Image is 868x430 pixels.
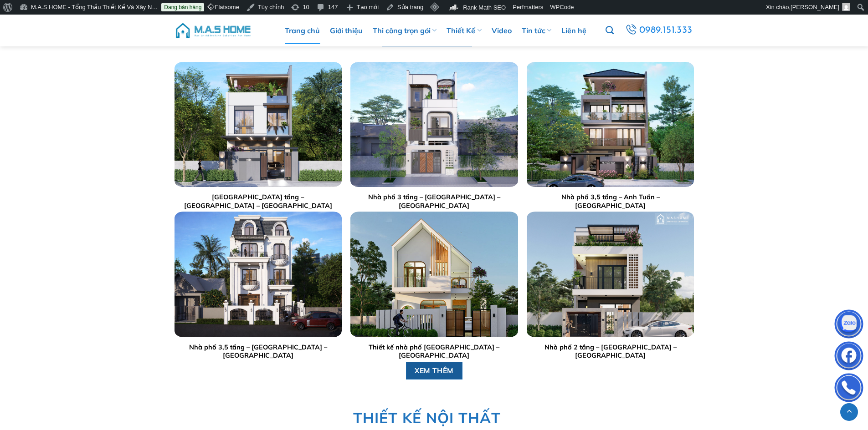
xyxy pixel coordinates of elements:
a: Thi công trọn gói [373,17,437,44]
a: Thiết kế nhà phố [GEOGRAPHIC_DATA] – [GEOGRAPHIC_DATA] [355,343,513,359]
img: Trang chủ 81 [350,62,518,187]
img: Trang chủ 80 [174,62,341,187]
img: Trang chủ 85 [527,212,694,337]
img: Facebook [835,344,863,371]
img: M.A.S HOME – Tổng Thầu Thiết Kế Và Xây Nhà Trọn Gói [175,17,252,44]
a: Nhà phố 3,5 tầng – [GEOGRAPHIC_DATA] – [GEOGRAPHIC_DATA] [179,343,337,359]
a: Tin tức [522,17,551,44]
a: Liên hệ [561,17,586,44]
img: Trang chủ 82 [527,62,694,187]
a: XEM THÊM [406,361,462,379]
a: Trang chủ [285,17,320,44]
a: Lên đầu trang [840,403,858,421]
a: Video [492,17,512,44]
a: [GEOGRAPHIC_DATA] tầng – [GEOGRAPHIC_DATA] – [GEOGRAPHIC_DATA] [179,193,337,210]
a: Thiết Kế [447,17,481,44]
span: [PERSON_NAME] [791,4,839,10]
a: Giới thiệu [330,17,363,44]
a: Nhà phố 2 tầng – [GEOGRAPHIC_DATA] – [GEOGRAPHIC_DATA] [531,343,689,359]
span: XEM THÊM [415,364,454,376]
a: Nhà phố 3 tầng – [GEOGRAPHIC_DATA] – [GEOGRAPHIC_DATA] [355,193,513,210]
a: 0989.151.333 [623,22,695,39]
a: Tìm kiếm [606,21,614,40]
img: Trang chủ 84 [350,212,518,337]
span: 0989.151.333 [639,23,693,38]
a: Đang bán hàng [161,3,204,11]
span: THIẾT KẾ NỘI THẤT [353,406,500,430]
img: Phone [835,375,863,403]
a: Nhà phố 3,5 tầng – Anh Tuấn – [GEOGRAPHIC_DATA] [531,193,689,210]
img: Trang chủ 83 [174,212,341,337]
img: Zalo [835,312,863,339]
span: Rank Math SEO [463,4,506,11]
